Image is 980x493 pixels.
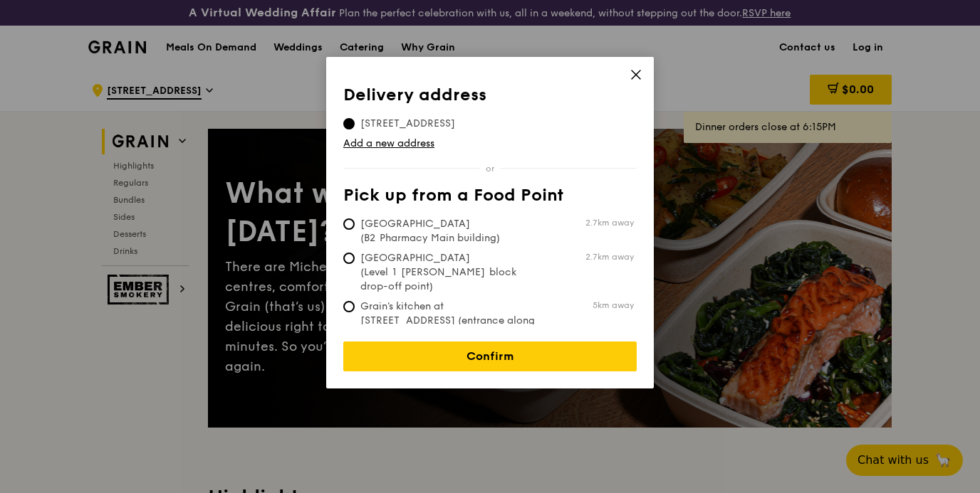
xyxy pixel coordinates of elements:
span: [GEOGRAPHIC_DATA] (B2 Pharmacy Main building) [343,217,556,245]
span: [STREET_ADDRESS] [343,117,472,131]
a: Confirm [343,341,637,371]
th: Delivery address [343,85,637,111]
th: Pick up from a Food Point [343,186,637,211]
span: Grain's kitchen at [STREET_ADDRESS] (entrance along [PERSON_NAME][GEOGRAPHIC_DATA]) [343,299,556,356]
input: [GEOGRAPHIC_DATA] (B2 Pharmacy Main building)2.7km away [343,218,355,230]
span: 2.7km away [585,217,634,228]
span: 2.7km away [585,251,634,263]
input: [STREET_ADDRESS] [343,118,355,129]
a: Add a new address [343,137,637,151]
span: 5km away [593,299,634,311]
input: [GEOGRAPHIC_DATA] (Level 1 [PERSON_NAME] block drop-off point)2.7km away [343,253,355,264]
span: [GEOGRAPHIC_DATA] (Level 1 [PERSON_NAME] block drop-off point) [343,251,556,294]
input: Grain's kitchen at [STREET_ADDRESS] (entrance along [PERSON_NAME][GEOGRAPHIC_DATA])5km away [343,301,355,312]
